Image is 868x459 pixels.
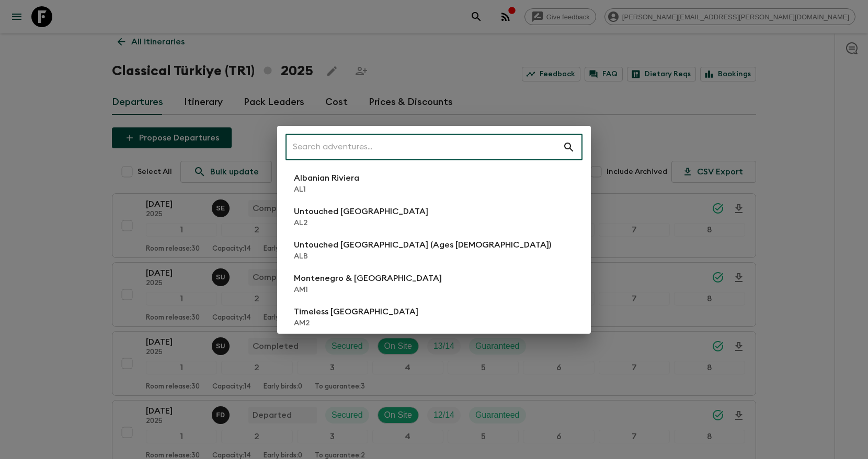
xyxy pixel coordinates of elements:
[294,272,442,285] p: Montenegro & [GEOGRAPHIC_DATA]
[294,172,359,184] p: Albanian Riviera
[294,251,551,262] p: ALB
[294,305,418,318] p: Timeless [GEOGRAPHIC_DATA]
[294,285,442,295] p: AM1
[294,184,359,195] p: AL1
[285,133,563,162] input: Search adventures...
[294,205,428,218] p: Untouched [GEOGRAPHIC_DATA]
[294,239,551,251] p: Untouched [GEOGRAPHIC_DATA] (Ages [DEMOGRAPHIC_DATA])
[294,318,418,328] p: AM2
[294,218,428,228] p: AL2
